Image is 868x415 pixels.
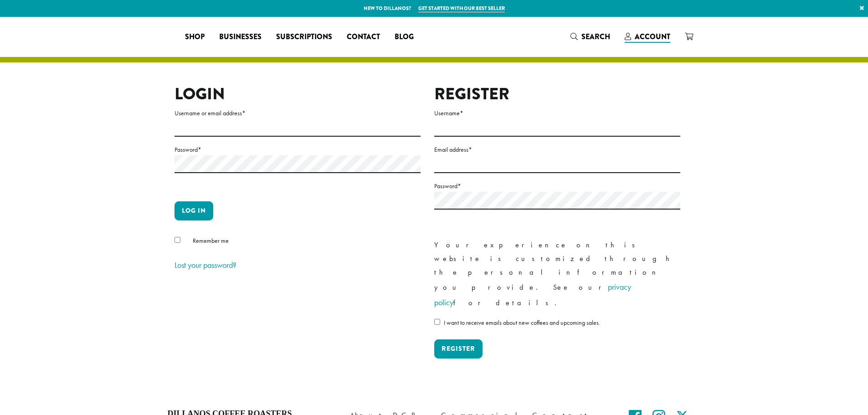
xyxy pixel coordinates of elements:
[434,108,680,119] label: Username
[175,260,236,270] a: Lost your password?
[193,236,229,245] span: Remember me
[434,144,680,155] label: Email address
[635,31,670,42] span: Account
[581,31,610,42] span: Search
[185,31,205,43] span: Shop
[175,144,421,155] label: Password
[395,31,414,43] span: Blog
[434,238,680,310] p: Your experience on this website is customized through the personal information you provide. See o...
[434,84,680,104] h2: Register
[563,29,617,44] a: Search
[219,31,262,43] span: Businesses
[434,339,483,359] button: Register
[347,31,380,43] span: Contact
[418,5,505,12] a: Get started with our best seller
[444,318,600,327] span: I want to receive emails about new coffees and upcoming sales.
[175,84,421,104] h2: Login
[276,31,332,43] span: Subscriptions
[434,282,631,307] a: privacy policy
[175,201,213,220] button: Log in
[434,180,680,192] label: Password
[175,108,421,119] label: Username or email address
[178,30,212,44] a: Shop
[434,319,440,325] input: I want to receive emails about new coffees and upcoming sales.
